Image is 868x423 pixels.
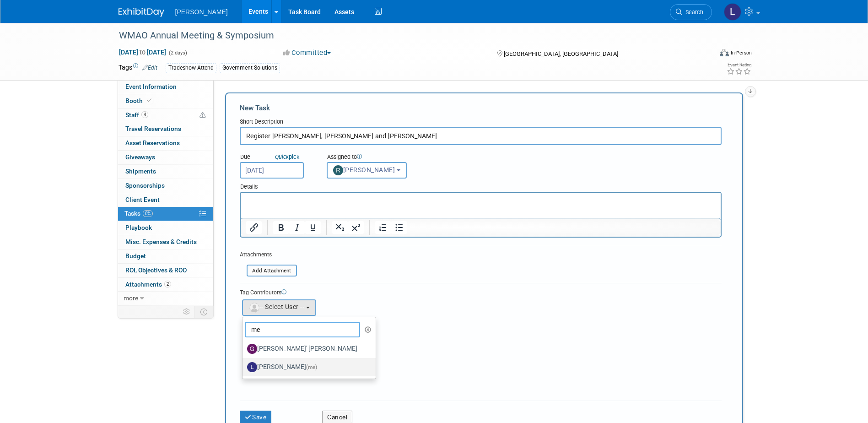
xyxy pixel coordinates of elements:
span: [DATE] [DATE] [119,48,167,56]
i: Booth reservation complete [147,98,151,103]
div: Event Format [658,48,752,61]
span: Search [682,9,703,16]
div: New Task [240,103,722,113]
label: [PERSON_NAME] [247,360,367,374]
span: Giveaways [125,153,155,161]
button: Insert/edit link [246,221,262,234]
span: Booth [125,97,153,104]
span: (me) [306,363,317,370]
button: Subscript [332,221,348,234]
div: In-Person [730,49,752,56]
span: -- Select User -- [248,303,305,310]
span: Event Information [125,83,177,90]
a: Giveaways [118,151,213,164]
a: Shipments [118,165,213,179]
span: Client Event [125,196,160,203]
img: G.jpg [247,344,257,354]
span: more [124,294,138,302]
td: Tags [119,63,157,73]
div: Tradeshow-Attend [166,63,216,73]
button: Superscript [348,221,364,234]
span: ROI, Objectives & ROO [125,266,187,274]
label: [PERSON_NAME]' [PERSON_NAME] [247,342,367,356]
a: ROI, Objectives & ROO [118,264,213,277]
td: Toggle Event Tabs [194,306,213,318]
a: Misc. Expenses & Credits [118,235,213,249]
span: to [138,49,147,56]
span: Potential Scheduling Conflict -- at least one attendee is tagged in another overlapping event. [199,111,206,119]
button: Numbered list [375,221,391,234]
img: ExhibitDay [119,8,164,17]
button: -- Select User -- [242,299,316,316]
button: Italic [289,221,305,234]
a: Quickpick [273,153,301,161]
span: Playbook [125,224,152,231]
span: Staff [125,111,148,119]
span: 0% [143,210,153,217]
div: Government Solutions [220,63,280,73]
a: Sponsorships [118,179,213,193]
a: Playbook [118,221,213,235]
div: Attachments [240,251,297,259]
img: L.jpg [247,362,257,372]
a: Booth [118,94,213,108]
span: Asset Reservations [125,139,180,146]
span: Attachments [125,281,171,288]
div: Short Description [240,118,722,127]
div: Assigned to [327,153,437,162]
div: WMAO Annual Meeting & Symposium [116,27,698,44]
a: Travel Reservations [118,122,213,136]
a: Search [670,4,712,20]
div: Tag Contributors [240,287,722,297]
span: Budget [125,252,146,260]
span: Tasks [124,210,153,217]
iframe: Rich Text Area [241,193,721,218]
input: Due Date [240,162,304,179]
a: Asset Reservations [118,136,213,150]
a: Attachments2 [118,278,213,292]
span: Travel Reservations [125,125,181,132]
button: Underline [305,221,321,234]
a: Event Information [118,80,213,94]
button: Committed [280,48,334,58]
img: Lindsey Wolanczyk [724,3,741,21]
span: 2 [164,281,171,287]
div: Event Rating [727,63,751,67]
a: Tasks0% [118,207,213,221]
div: Details [240,179,722,192]
span: [PERSON_NAME] [175,8,228,16]
input: Name of task or a short description [240,127,722,145]
button: Bullet list [391,221,407,234]
span: Sponsorships [125,182,165,189]
button: Bold [273,221,289,234]
img: Format-Inperson.png [720,49,729,56]
a: Edit [142,65,157,71]
input: Search [245,322,361,337]
a: Budget [118,249,213,263]
div: Due [240,153,313,162]
td: Personalize Event Tab Strip [179,306,195,318]
span: Misc. Expenses & Credits [125,238,197,245]
span: (2 days) [168,50,187,56]
a: Client Event [118,193,213,207]
i: Quick [275,153,289,160]
a: more [118,292,213,305]
span: Shipments [125,168,156,175]
span: [GEOGRAPHIC_DATA], [GEOGRAPHIC_DATA] [504,50,618,57]
span: [PERSON_NAME] [333,166,395,174]
button: [PERSON_NAME] [327,162,407,179]
a: Staff4 [118,108,213,122]
span: 4 [141,111,148,118]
